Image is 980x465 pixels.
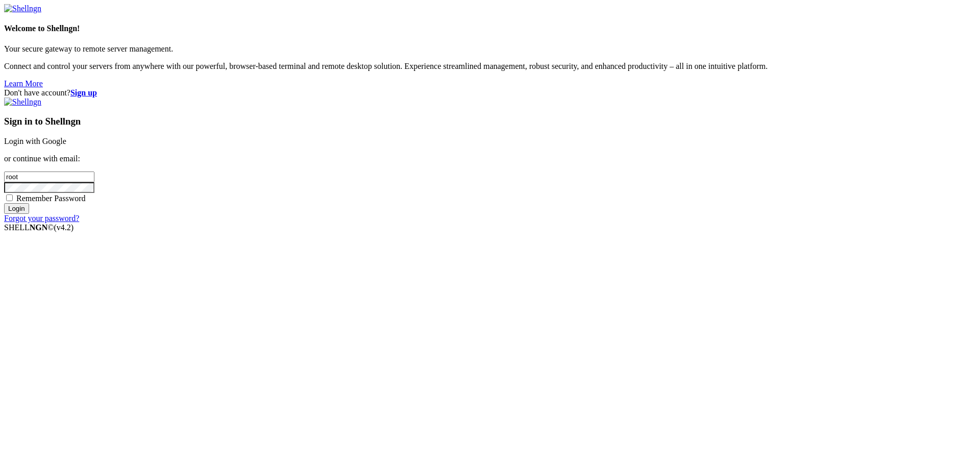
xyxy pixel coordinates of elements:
h3: Sign in to Shellngn [4,116,976,127]
span: SHELL © [4,223,73,232]
a: Forgot your password? [4,214,79,223]
img: Shellngn [4,97,41,107]
a: Learn More [4,79,43,88]
p: Connect and control your servers from anywhere with our powerful, browser-based terminal and remo... [4,62,976,71]
h4: Welcome to Shellngn! [4,24,976,33]
b: NGN [30,223,48,232]
a: Login with Google [4,137,66,145]
a: Sign up [70,88,97,97]
img: Shellngn [4,4,41,13]
input: Remember Password [6,194,13,201]
p: Your secure gateway to remote server management. [4,44,976,54]
p: or continue with email: [4,154,976,163]
span: 4.2.0 [54,223,74,232]
span: Remember Password [16,194,86,203]
input: Login [4,203,29,214]
div: Don't have account? [4,88,976,97]
input: Email address [4,172,94,182]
